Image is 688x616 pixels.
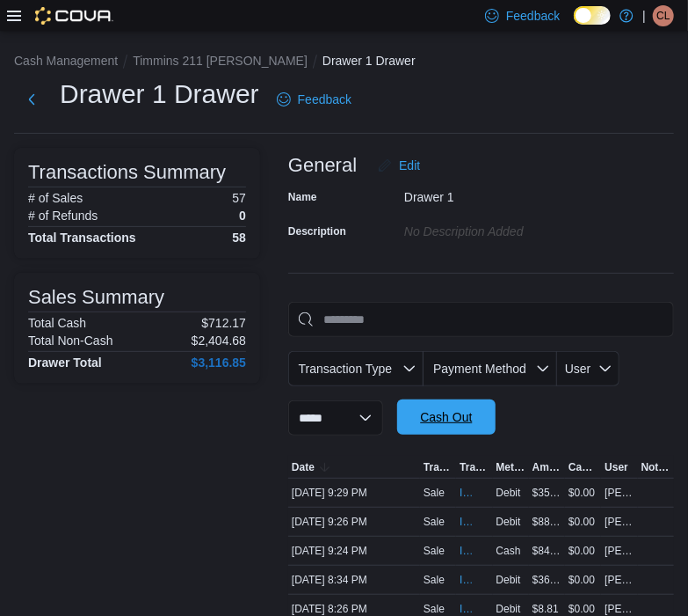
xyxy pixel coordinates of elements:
button: User [557,351,619,386]
div: $0.00 [565,482,601,503]
button: Transaction Type [420,457,456,478]
span: $88.41 [532,515,561,529]
span: User [565,362,591,376]
span: IN8C60-5264015 [460,573,471,587]
button: Method [493,457,529,478]
h4: $3,116.85 [192,356,246,370]
span: Debit [496,515,521,529]
span: Amount [532,460,561,474]
div: No Description added [404,217,640,238]
div: [DATE] 8:34 PM [288,569,420,590]
h1: Drawer 1 Drawer [60,77,259,112]
label: Description [288,224,346,238]
h6: Total Cash [28,316,86,330]
button: Cash Out [397,400,496,435]
div: $0.00 [565,569,601,590]
span: [PERSON_NAME] [605,544,634,558]
span: [PERSON_NAME] [605,515,634,529]
h6: Total Non-Cash [28,334,113,348]
span: $36.22 [532,573,561,587]
p: 0 [239,209,246,223]
span: IN8C60-5264272 [460,544,471,558]
button: Edit [371,148,427,183]
span: Debit [496,573,521,587]
span: IN8C60-5264284 [460,515,471,529]
span: Method [496,460,525,474]
button: Timmins 211 [PERSON_NAME] [133,54,308,68]
span: Feedback [298,91,351,108]
div: [DATE] 9:26 PM [288,511,420,532]
span: Debit [496,602,521,616]
button: Payment Method [424,351,557,386]
span: [PERSON_NAME] [605,573,634,587]
span: Dark Mode [574,25,575,26]
input: Dark Mode [574,6,611,25]
button: Drawer 1 Drawer [322,54,416,68]
button: Cash Back [565,457,601,478]
p: Sale [424,573,445,587]
span: Cash Back [569,460,597,474]
button: IN8C60-5264284 [460,511,489,532]
button: IN8C60-5264296 [460,482,489,503]
button: Cash Management [14,54,118,68]
img: Cova [35,7,113,25]
p: Sale [424,486,445,500]
div: Drawer 1 [404,183,640,204]
p: $712.17 [201,316,246,330]
span: Edit [399,157,420,174]
button: Next [14,82,49,117]
div: Cody Laurin-Savage [653,5,674,26]
h4: Drawer Total [28,356,102,370]
button: Amount [529,457,565,478]
span: CL [656,5,670,26]
div: $0.00 [565,511,601,532]
h4: Total Transactions [28,231,136,245]
label: Name [288,190,317,204]
button: IN8C60-5264015 [460,569,489,590]
p: $2,404.68 [192,334,246,348]
div: [DATE] 9:29 PM [288,482,420,503]
span: Notes [641,460,670,474]
span: Transaction Type [299,362,393,376]
span: Transaction Type [424,460,453,474]
h3: Transactions Summary [28,162,226,183]
span: Debit [496,486,521,500]
h6: # of Sales [28,191,83,205]
a: Feedback [270,82,358,117]
button: Notes [638,457,674,478]
nav: An example of EuiBreadcrumbs [14,52,674,73]
span: $35.03 [532,486,561,500]
span: Payment Method [433,362,526,376]
button: IN8C60-5264272 [460,540,489,561]
h6: # of Refunds [28,209,98,223]
span: [PERSON_NAME] [605,486,634,500]
h3: Sales Summary [28,287,164,308]
span: IN8C60-5263967 [460,602,471,616]
span: [PERSON_NAME] [605,602,634,616]
button: Transaction Type [288,351,424,386]
button: Transaction # [456,457,492,478]
p: Sale [424,544,445,558]
p: | [642,5,646,26]
span: $84.18 [532,544,561,558]
h3: General [288,155,357,176]
p: Sale [424,602,445,616]
p: Sale [424,515,445,529]
span: $8.81 [532,602,559,616]
div: $0.00 [565,540,601,561]
h4: 58 [232,231,246,245]
button: Date [288,457,420,478]
input: This is a search bar. As you type, the results lower in the page will automatically filter. [288,302,674,337]
span: IN8C60-5264296 [460,486,471,500]
p: 57 [232,191,246,205]
span: Feedback [506,7,560,25]
div: [DATE] 9:24 PM [288,540,420,561]
span: User [605,460,628,474]
span: Cash [496,544,521,558]
button: User [601,457,637,478]
span: Transaction # [460,460,489,474]
span: Date [292,460,315,474]
span: Cash Out [420,408,472,426]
